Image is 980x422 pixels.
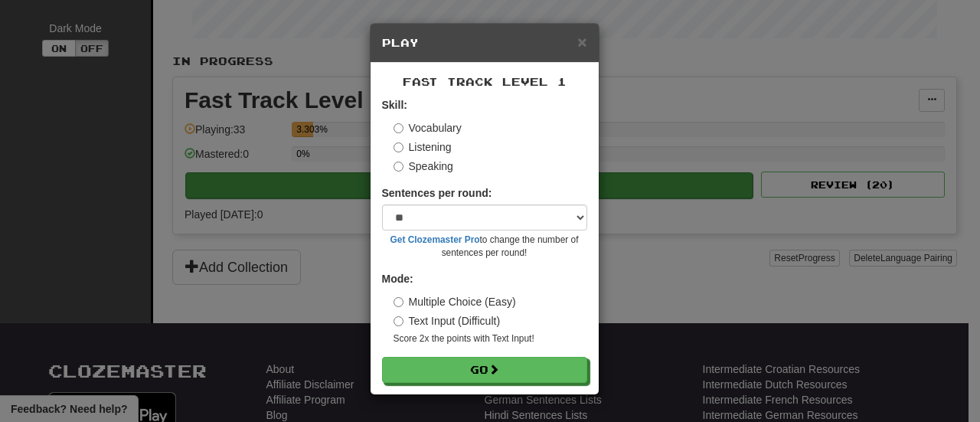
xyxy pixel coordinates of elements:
button: Close [577,34,586,50]
input: Listening [394,142,403,152]
input: Vocabulary [394,123,403,133]
strong: Mode: [382,273,413,285]
small: Score 2x the points with Text Input ! [394,332,587,345]
label: Text Input (Difficult) [394,313,501,329]
label: Listening [394,139,452,155]
label: Multiple Choice (Easy) [394,294,516,309]
input: Multiple Choice (Easy) [394,297,403,307]
input: Text Input (Difficult) [394,316,403,326]
label: Speaking [394,159,453,174]
span: × [577,33,586,51]
label: Sentences per round: [382,185,492,201]
button: Go [382,357,587,383]
small: to change the number of sentences per round! [382,234,587,260]
input: Speaking [394,162,403,172]
label: Vocabulary [394,120,462,136]
h5: Play [382,35,587,51]
a: Get Clozemaster Pro [390,234,480,245]
span: Fast Track Level 1 [403,75,567,88]
strong: Skill: [382,99,407,111]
